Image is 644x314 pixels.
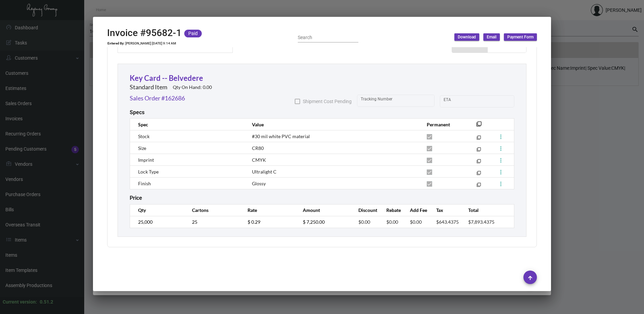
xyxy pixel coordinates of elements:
[358,219,370,225] span: $0.00
[436,219,459,225] span: $643.4375
[470,99,503,104] input: End date
[477,149,481,153] mat-icon: filter_none
[403,204,429,216] th: Add Fee
[454,33,479,41] button: Download
[130,73,203,83] a: Key Card -- Belvedere
[130,204,186,216] th: Qty
[477,184,481,188] mat-icon: filter_none
[40,299,53,306] div: 0.51.2
[138,133,150,139] span: Stock
[241,204,296,216] th: Rate
[303,97,352,105] span: Shipment Cost Pending
[477,160,481,165] mat-icon: filter_none
[444,99,464,104] input: Start date
[461,204,498,216] th: Total
[252,145,264,151] span: CR80
[477,137,481,141] mat-icon: filter_none
[476,123,482,129] mat-icon: filter_none
[410,219,422,225] span: $0.00
[386,219,398,225] span: $0.00
[420,119,466,130] th: Permanent
[130,109,144,116] h2: Specs
[468,219,494,225] span: $7,893.4375
[130,195,142,201] h2: Price
[130,84,167,91] h2: Standard Item
[252,169,277,175] span: Ultralight C
[252,181,266,186] span: Glossy
[138,181,151,186] span: Finish
[458,34,476,40] span: Download
[252,133,310,139] span: #30 mil white PVC material
[130,94,185,103] a: Sales Order #162686
[252,157,266,163] span: CMYK
[125,41,176,45] td: [PERSON_NAME] [DATE] 9:14 AM
[507,34,534,40] span: Payment Form
[296,204,352,216] th: Amount
[429,204,461,216] th: Tax
[184,30,202,37] mat-chip: Paid
[487,34,496,40] span: Email
[138,169,159,175] span: Lock Type
[107,27,182,39] h2: Invoice #95682-1
[185,204,241,216] th: Cartons
[352,204,380,216] th: Discount
[483,33,500,41] button: Email
[477,172,481,177] mat-icon: filter_none
[245,119,420,130] th: Value
[504,33,537,41] button: Payment Form
[138,145,146,151] span: Size
[130,119,245,130] th: Spec
[173,85,212,90] h2: Qty On Hand: 0.00
[380,204,403,216] th: Rebate
[107,41,125,45] td: Entered By:
[3,299,37,306] div: Current version:
[138,157,154,163] span: Imprint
